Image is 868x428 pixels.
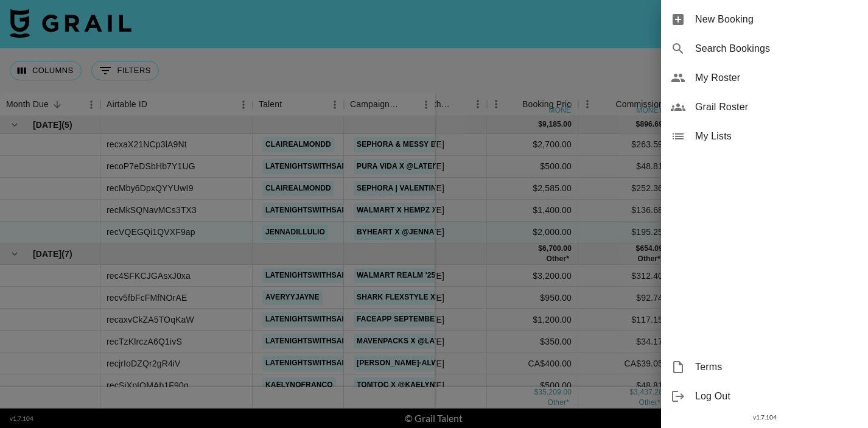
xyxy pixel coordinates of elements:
[661,93,868,122] div: Grail Roster
[661,411,868,424] div: v 1.7.104
[661,63,868,93] div: My Roster
[695,129,858,144] span: My Lists
[661,5,868,34] div: New Booking
[661,122,868,151] div: My Lists
[695,360,858,374] span: Terms
[661,382,868,411] div: Log Out
[661,353,868,382] div: Terms
[661,34,868,63] div: Search Bookings
[695,71,858,85] span: My Roster
[695,41,858,56] span: Search Bookings
[695,100,858,114] span: Grail Roster
[695,12,858,27] span: New Booking
[695,389,858,404] span: Log Out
